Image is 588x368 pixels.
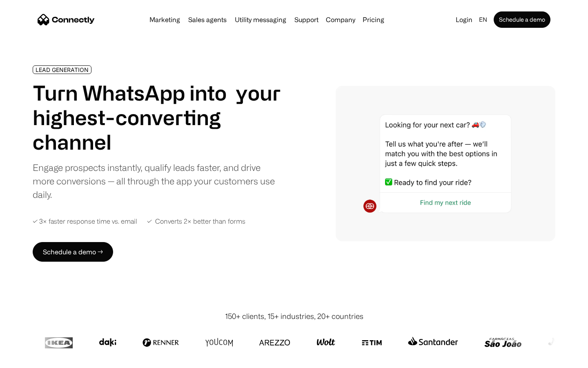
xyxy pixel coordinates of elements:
[326,14,355,25] div: Company
[359,16,388,23] a: Pricing
[452,14,476,25] a: Login
[16,354,49,365] ul: Language list
[232,16,290,23] a: Utility messaging
[33,81,281,154] h1: Turn WhatsApp into your highest-converting channel
[476,14,492,25] div: en
[479,14,487,25] div: en
[38,13,95,26] a: home
[291,16,322,23] a: Support
[323,14,358,25] div: Company
[185,16,230,23] a: Sales agents
[33,242,113,262] a: Schedule a demo →
[146,16,183,23] a: Marketing
[33,161,281,201] div: Engage prospects instantly, qualify leads faster, and drive more conversions — all through the ap...
[33,218,137,225] div: ✓ 3× faster response time vs. email
[225,311,363,322] div: 150+ clients, 15+ industries, 20+ countries
[36,67,89,73] div: LEAD GENERATION
[147,218,245,225] div: ✓ Converts 2× better than forms
[8,353,49,365] aside: Language selected: English
[494,11,550,28] a: Schedule a demo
